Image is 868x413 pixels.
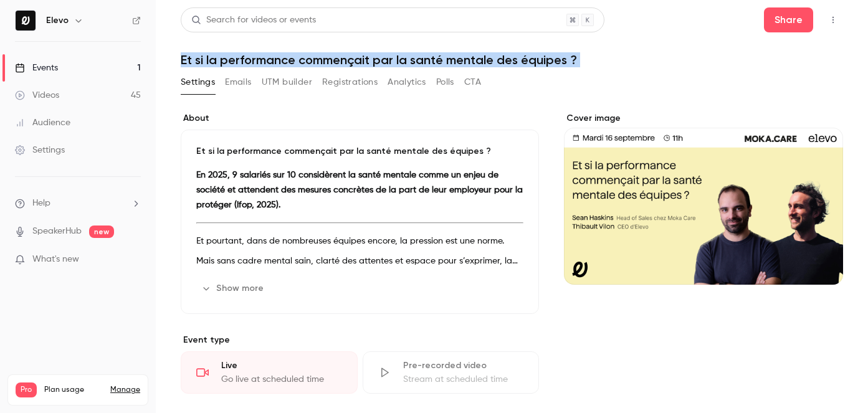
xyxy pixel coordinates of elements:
div: Search for videos or events [191,14,316,27]
button: Settings [181,72,215,92]
label: Cover image [564,112,843,125]
div: Pre-recorded video [403,359,524,372]
p: Event type [181,334,539,346]
button: CTA [464,72,481,92]
span: 45 [112,399,121,407]
div: Audience [15,116,70,129]
span: Plan usage [44,385,103,395]
label: About [181,112,539,125]
p: Et pourtant, dans de nombreuses équipes encore, la pression est une norme. [196,234,523,249]
button: Emails [225,72,251,92]
h1: Et si la performance commençait par la santé mentale des équipes ? [181,52,843,67]
p: Et si la performance commençait par la santé mentale des équipes ? [196,145,523,158]
div: Videos [15,89,59,102]
a: Manage [110,385,140,395]
button: Show more [196,278,271,298]
div: Go live at scheduled time [221,373,342,386]
div: Pre-recorded videoStream at scheduled time [363,351,540,394]
button: Registrations [322,72,378,92]
strong: En 2025, 9 salariés sur 10 considèrent la santé mentale comme un enjeu de société et attendent de... [196,171,523,209]
p: / 300 [112,397,140,409]
button: UTM builder [262,72,312,92]
div: Settings [15,144,65,156]
img: Elevo [16,11,36,31]
div: Stream at scheduled time [403,373,524,386]
span: new [89,225,114,238]
button: Share [764,7,813,32]
p: Mais sans cadre mental sain, clarté des attentes et espace pour s’exprimer, la motivation s’effri... [196,254,523,268]
button: cover-image [808,250,833,275]
div: Events [15,62,58,74]
div: Live [221,359,342,372]
p: Videos [16,397,39,409]
span: Help [32,197,50,210]
span: Pro [16,382,37,397]
button: Polls [436,72,454,92]
h6: Elevo [46,14,69,27]
li: help-dropdown-opener [15,197,141,210]
button: Analytics [388,72,426,92]
section: Cover image [564,112,843,285]
div: LiveGo live at scheduled time [181,351,358,394]
a: SpeakerHub [32,225,82,238]
span: What's new [32,253,79,266]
